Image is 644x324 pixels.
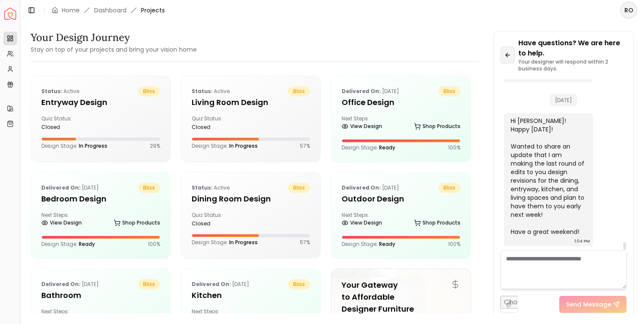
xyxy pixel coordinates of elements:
[192,184,213,191] b: Status:
[288,86,310,96] span: bliss
[192,279,249,289] p: [DATE]
[62,6,80,15] a: Home
[192,220,247,227] div: closed
[192,239,258,246] p: Design Stage:
[41,86,79,96] p: active
[41,193,160,205] h5: Bedroom design
[41,217,82,229] a: View Design
[229,142,258,149] span: In Progress
[52,6,165,15] nav: breadcrumb
[41,143,107,149] p: Design Stage:
[192,193,310,205] h5: Dining Room design
[342,86,399,96] p: [DATE]
[41,212,160,229] div: Next Steps:
[192,143,258,149] p: Design Stage:
[41,183,99,193] p: [DATE]
[300,239,310,246] p: 57 %
[342,279,460,315] h5: Your Gateway to Affordable Designer Furniture
[229,239,258,246] span: In Progress
[414,217,460,229] a: Shop Products
[300,143,310,149] p: 57 %
[342,184,381,191] b: Delivered on:
[41,280,80,288] b: Delivered on:
[192,96,310,108] h5: Living Room design
[342,96,460,108] h5: Office design
[342,212,460,229] div: Next Steps:
[41,115,97,131] div: Quiz Status:
[41,184,80,191] b: Delivered on:
[288,183,310,193] span: bliss
[192,183,230,193] p: active
[438,183,460,193] span: bliss
[114,217,160,229] a: Shop Products
[31,31,197,44] h3: Your Design Journey
[79,240,95,248] span: Ready
[342,144,395,151] p: Design Stage:
[4,8,16,20] img: Spacejoy Logo
[138,86,160,96] span: bliss
[31,45,197,54] small: Stay on top of your projects and bring your vision home
[550,94,577,106] span: [DATE]
[438,86,460,96] span: bliss
[41,88,62,95] b: Status:
[141,6,165,15] span: Projects
[342,217,382,229] a: View Design
[342,88,381,95] b: Delivered on:
[41,241,95,248] p: Design Stage:
[575,237,590,245] div: 1:04 PM
[448,144,460,151] p: 100 %
[192,280,231,288] b: Delivered on:
[448,241,460,248] p: 100 %
[192,289,310,301] h5: Kitchen
[192,124,247,131] div: closed
[621,3,636,18] span: RO
[518,38,627,58] p: Have questions? We are here to help.
[342,120,382,132] a: View Design
[148,241,160,248] p: 100 %
[511,117,585,236] div: Hi [PERSON_NAME]! Happy [DATE]! Wanted to share an update that I am making the last round of edit...
[192,212,247,227] div: Quiz Status:
[41,124,97,131] div: closed
[379,144,395,151] span: Ready
[288,279,310,289] span: bliss
[41,289,160,301] h5: Bathroom
[414,120,460,132] a: Shop Products
[94,6,126,15] a: Dashboard
[138,279,160,289] span: bliss
[342,115,460,132] div: Next Steps:
[342,241,395,248] p: Design Stage:
[518,58,627,72] p: Your designer will respond within 2 business days.
[342,183,399,193] p: [DATE]
[79,142,107,149] span: In Progress
[192,86,230,96] p: active
[150,143,160,149] p: 29 %
[41,279,99,289] p: [DATE]
[192,115,247,131] div: Quiz Status:
[138,183,160,193] span: bliss
[4,8,16,20] a: Spacejoy
[41,96,160,108] h5: entryway design
[379,240,395,248] span: Ready
[192,88,213,95] b: Status:
[342,193,460,205] h5: Outdoor design
[620,2,637,19] button: RO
